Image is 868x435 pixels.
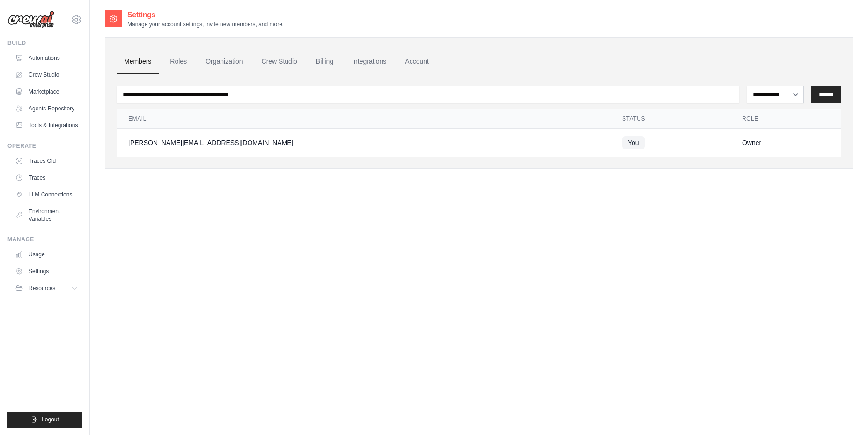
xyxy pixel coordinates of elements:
[7,412,82,428] button: Logout
[309,49,341,74] a: Billing
[254,49,305,74] a: Crew Studio
[611,109,731,129] th: Status
[127,21,284,28] p: Manage your account settings, invite new members, and more.
[11,51,82,65] a: Automations
[7,142,82,150] div: Operate
[11,204,82,226] a: Environment Variables
[7,11,54,29] img: Logo
[11,247,82,262] a: Usage
[29,284,55,292] span: Resources
[622,136,645,149] span: You
[11,281,82,296] button: Resources
[7,236,82,243] div: Manage
[42,416,59,423] span: Logout
[11,187,82,202] a: LLM Connections
[198,49,250,74] a: Organization
[117,49,159,74] a: Members
[127,9,284,21] h2: Settings
[731,109,841,129] th: Role
[162,49,194,74] a: Roles
[11,264,82,279] a: Settings
[11,153,82,168] a: Traces Old
[7,39,82,47] div: Build
[397,49,436,74] a: Account
[345,49,394,74] a: Integrations
[11,101,82,116] a: Agents Repository
[11,118,82,133] a: Tools & Integrations
[128,138,600,147] div: [PERSON_NAME][EMAIL_ADDRESS][DOMAIN_NAME]
[11,170,82,185] a: Traces
[117,109,611,129] th: Email
[742,138,830,147] div: Owner
[11,84,82,99] a: Marketplace
[11,67,82,82] a: Crew Studio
